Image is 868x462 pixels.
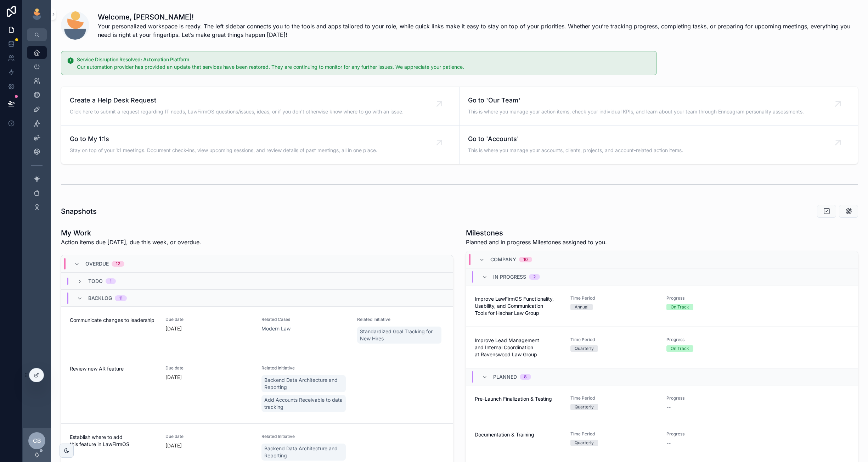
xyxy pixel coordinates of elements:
[70,147,377,154] span: Stay on top of your 1:1 meetings. Document check-ins, view upcoming sessions, and review details ...
[575,440,594,446] div: Quarterly
[61,228,201,238] h1: My Work
[98,22,858,39] span: Your personalized workspace is ready. The left sidebar connects you to the tools and apps tailore...
[570,431,658,437] span: Time Period
[666,404,671,411] span: --
[61,238,201,246] p: Action items due [DATE], due this week, or overdue.
[261,325,291,332] a: Modern Law
[264,445,343,459] span: Backend Data Architecture and Reporting
[475,337,562,358] span: Improve Lead Management and Internal Coordination at Ravenswood Law Group
[261,365,349,371] span: Related Initiative
[61,355,453,423] a: Review new AR featureDue date[DATE]Related InitiativeBackend Data Architecture and ReportingAdd A...
[533,274,536,280] div: 2
[460,126,858,164] a: Go to 'Accounts'This is where you manage your accounts, clients, projects, and account-related ac...
[475,395,562,402] span: Pre-Launch Finalization & Testing
[85,260,109,267] span: Overdue
[523,257,528,262] div: 10
[261,444,346,461] a: Backend Data Architecture and Reporting
[575,345,594,352] div: Quarterly
[61,206,97,216] h1: Snapshots
[466,385,858,421] a: Pre-Launch Finalization & TestingTime PeriodQuarterlyProgress--
[165,325,182,332] p: [DATE]
[490,256,516,263] span: Company
[666,337,754,343] span: Progress
[88,295,112,302] span: Backlog
[77,63,651,71] div: Our automation provider has provided an update that services have been restored. They are continu...
[165,365,253,371] span: Due date
[70,317,157,324] span: Communicate changes to leadership
[70,434,157,448] span: Establish where to add this feature in LawFirmOS
[165,374,182,381] p: [DATE]
[466,238,607,246] span: Planned and in progress Milestones assigned to you.
[61,87,460,126] a: Create a Help Desk RequestClick here to submit a request regarding IT needs, LawFirmOS questions/...
[570,395,658,401] span: Time Period
[61,306,453,355] a: Communicate changes to leadershipDue date[DATE]Related CasesModern LawRelated InitiativeStandardi...
[261,395,346,412] a: Add Accounts Receivable to data tracking
[468,95,804,105] span: Go to 'Our Team'
[666,431,754,437] span: Progress
[264,377,343,391] span: Backend Data Architecture and Reporting
[466,285,858,327] a: Improve LawFirmOS Functionality, Usability, and Communication Tools for Hachar Law GroupTime Peri...
[468,134,683,144] span: Go to 'Accounts'
[460,87,858,126] a: Go to 'Our Team'This is where you manage your action items, check your individual KPIs, and learn...
[671,304,689,310] div: On Track
[357,327,441,344] a: Standardized Goal Tracking for New Hires
[524,374,527,380] div: 8
[61,126,460,164] a: Go to My 1:1sStay on top of your 1:1 meetings. Document check-ins, view upcoming sessions, and re...
[466,327,858,368] a: Improve Lead Management and Internal Coordination at Ravenswood Law GroupTime PeriodQuarterlyProg...
[261,317,349,322] span: Related Cases
[116,261,120,267] div: 12
[466,421,858,457] a: Documentation & TrainingTime PeriodQuarterlyProgress--
[671,345,689,352] div: On Track
[475,431,562,438] span: Documentation & Training
[666,440,671,447] span: --
[70,365,157,372] span: Review new AR feature
[493,273,526,280] span: In Progress
[466,228,607,238] h1: Milestones
[119,295,123,301] div: 11
[360,328,439,342] span: Standardized Goal Tracking for New Hires
[570,337,658,343] span: Time Period
[98,12,858,22] h1: Welcome, [PERSON_NAME]!
[77,57,651,62] h5: Service Disruption Resolved: Automation Platform
[261,375,346,392] a: Backend Data Architecture and Reporting
[264,396,343,411] span: Add Accounts Receivable to data tracking
[77,64,464,70] span: Our automation provider has provided an update that services have been restored. They are continu...
[70,108,404,115] span: Click here to submit a request regarding IT needs, LawFirmOS questions/issues, ideas, or if you d...
[33,436,41,445] span: CB
[165,434,253,439] span: Due date
[468,108,804,115] span: This is where you manage your action items, check your individual KPIs, and learn about your team...
[110,278,112,284] div: 1
[88,278,103,285] span: Todo
[70,95,404,105] span: Create a Help Desk Request
[70,134,377,144] span: Go to My 1:1s
[468,147,683,154] span: This is where you manage your accounts, clients, projects, and account-related action items.
[575,304,588,310] div: Annual
[31,9,43,20] img: App logo
[475,295,562,317] span: Improve LawFirmOS Functionality, Usability, and Communication Tools for Hachar Law Group
[261,434,349,439] span: Related Initiative
[666,395,754,401] span: Progress
[165,442,182,449] p: [DATE]
[23,41,51,223] div: scrollable content
[357,317,444,322] span: Related Initiative
[493,373,517,380] span: Planned
[666,295,754,301] span: Progress
[570,295,658,301] span: Time Period
[165,317,253,322] span: Due date
[575,404,594,410] div: Quarterly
